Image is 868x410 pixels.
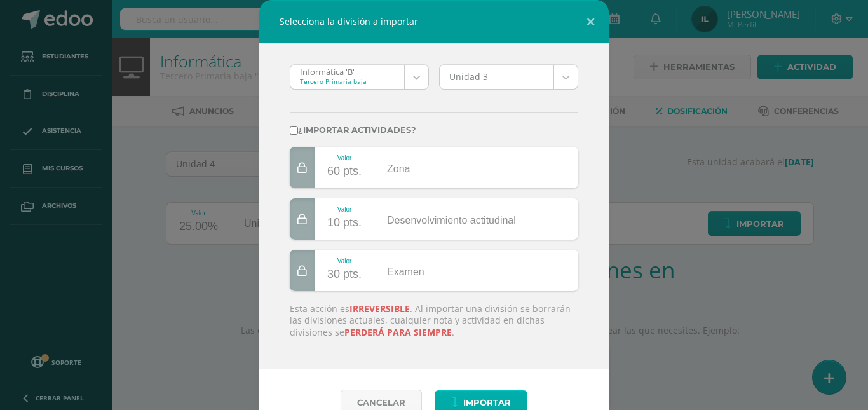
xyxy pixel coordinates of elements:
[387,163,410,174] span: Zona
[387,215,516,226] span: Desenvolvimiento actitudinal
[290,126,298,135] input: ¿Importar actividades?
[327,206,362,213] div: Valor
[300,65,395,77] div: Informática 'B'
[290,65,428,89] a: Informática 'B'Tercero Primaria baja
[290,125,578,135] label: ¿Importar actividades?
[327,154,362,161] div: Valor
[300,77,395,86] div: Tercero Primaria baja
[290,303,578,338] p: Esta acción es . Al importar una división se borrarán las divisiones actuales, cualquier nota y a...
[327,213,362,233] div: 10 pts.
[344,326,452,338] strong: perderá para siempre
[327,161,362,182] div: 60 pts.
[327,257,362,264] div: Valor
[327,264,362,285] div: 30 pts.
[449,65,544,89] span: Unidad 3
[440,65,578,89] a: Unidad 3
[387,266,424,277] span: Examen
[349,303,410,315] strong: irreversible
